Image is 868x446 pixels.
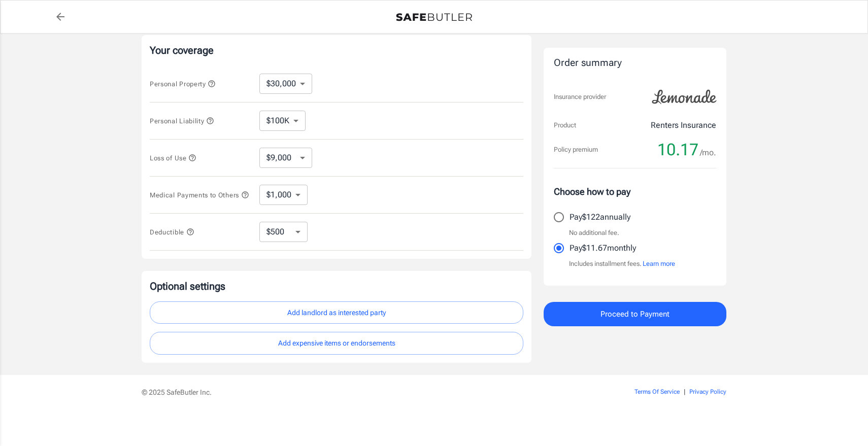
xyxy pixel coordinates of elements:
p: Policy premium [554,145,598,155]
p: Renters Insurance [651,119,716,131]
a: Terms Of Service [635,388,680,395]
span: Personal Liability [150,117,214,125]
p: Pay $11.67 monthly [570,242,636,254]
img: Lemonade [646,83,722,111]
p: © 2025 SafeButler Inc. [142,387,577,397]
a: Privacy Policy [689,388,726,395]
div: Order summary [554,56,716,71]
p: Insurance provider [554,92,606,102]
a: back to quotes [50,7,71,27]
button: Add landlord as interested party [150,301,523,324]
p: Product [554,120,576,130]
button: Add expensive items or endorsements [150,332,523,355]
p: Optional settings [150,279,523,293]
span: Loss of Use [150,154,196,162]
span: Deductible [150,228,194,236]
button: Proceed to Payment [544,302,726,326]
button: Learn more [643,259,675,269]
span: 10.17 [657,140,698,160]
img: Back to quotes [396,13,472,21]
span: /mo. [700,146,716,160]
span: Medical Payments to Others [150,191,249,199]
button: Personal Liability [150,115,214,127]
button: Medical Payments to Others [150,189,249,201]
p: Includes installment fees. [569,259,675,269]
button: Loss of Use [150,152,196,164]
span: Personal Property [150,80,216,88]
span: Proceed to Payment [600,307,670,321]
p: Choose how to pay [554,185,716,198]
span: | [684,388,685,395]
button: Deductible [150,226,194,238]
p: No additional fee. [569,228,619,238]
p: Pay $122 annually [570,211,630,223]
p: Your coverage [150,43,523,57]
button: Personal Property [150,78,216,90]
